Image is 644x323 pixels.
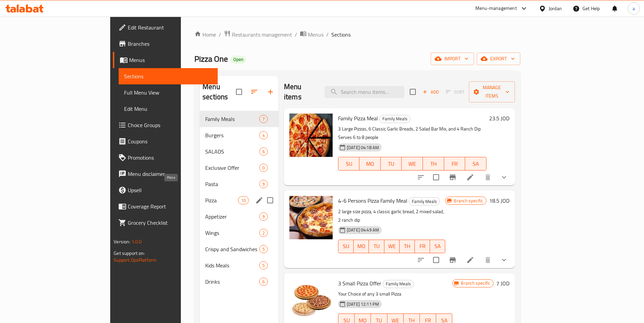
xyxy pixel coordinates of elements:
a: Promotions [113,149,218,166]
li: / [326,31,329,39]
button: MO [359,157,381,170]
p: 3 Large Pizzas, 6 Classic Garlic Breads, 2 Salad Bar Mix, and 4 Ranch Dip Serves 6 to 8 people [338,125,486,142]
button: WE [402,157,423,170]
div: Appetizer9 [200,208,279,225]
span: FR [447,159,463,169]
span: Sections [124,72,212,80]
span: Select to update [429,253,443,267]
span: export [482,55,515,63]
button: WE [384,240,400,253]
button: TU [381,157,402,170]
button: TH [423,157,444,170]
a: Restaurants management [224,30,292,39]
span: 9 [260,214,267,220]
span: 6 [260,148,267,155]
span: Sort sections [246,84,262,100]
button: delete [480,169,496,185]
div: Family Meals [409,197,440,205]
h6: 23.5 JOD [489,114,509,123]
span: Branches [128,40,212,48]
div: Exclusive Offer [205,164,259,172]
div: Kids Meals5 [200,257,279,274]
span: 9 [260,181,267,187]
span: FR [418,241,427,251]
span: Kids Meals [205,261,259,269]
span: Full Menu View [124,88,212,97]
span: TU [372,241,381,251]
span: a [633,5,635,12]
span: Burgers [205,131,259,139]
span: Upsell [128,186,212,194]
span: Family Meals [409,198,439,205]
span: Pasta [205,180,259,188]
span: TH [426,159,442,169]
div: items [259,131,268,139]
button: delete [480,252,496,268]
div: items [259,213,268,221]
p: 2 large size pizza, 4 classic garlic bread, 2 mixed salad, 2 ranch dip [338,207,445,224]
h2: Menu sections [202,82,236,102]
h6: 18.5 JOD [489,196,509,205]
div: Jordan [549,5,562,12]
span: 4 [260,132,267,139]
a: Support.OpsPlatform [114,256,157,264]
img: Family Pizza Meal [289,114,333,157]
span: TU [383,159,399,169]
span: Coverage Report [128,202,212,210]
div: Pasta9 [200,176,279,192]
span: Family Meals [205,115,259,123]
span: MO [356,241,366,251]
span: MO [362,159,378,169]
div: Family Meals [379,115,410,123]
div: Appetizer [205,213,259,221]
span: [DATE] 12:11 PM [344,301,382,307]
span: Pizza [205,196,238,204]
button: show more [496,252,512,268]
h6: 7 JOD [496,279,509,288]
span: Menu disclaimer [128,170,212,178]
div: items [259,278,268,286]
span: 4-6 Persons Pizza Family Meal [338,196,407,206]
a: Upsell [113,182,218,198]
span: Menus [129,56,212,64]
span: 7 [260,116,267,122]
nav: breadcrumb [194,30,520,39]
a: Edit menu item [466,173,474,181]
a: Menus [300,30,324,39]
a: Edit Restaurant [113,19,218,36]
button: export [477,53,520,65]
svg: Show Choices [500,256,508,264]
div: Open [231,56,246,64]
a: Full Menu View [119,84,218,101]
button: sort-choices [413,252,429,268]
span: Branch specific [451,198,486,204]
span: SA [433,241,443,251]
div: Wings2 [200,225,279,241]
input: search [325,86,404,98]
button: import [431,53,474,65]
button: FR [444,157,466,170]
span: import [436,55,469,63]
div: SALADS [205,147,259,156]
span: Menus [308,31,324,39]
span: Select to update [429,170,443,184]
span: Choice Groups [128,121,212,129]
div: Burgers4 [200,127,279,143]
span: Coupons [128,137,212,145]
span: [DATE] 04:18 AM [344,144,382,151]
div: items [259,180,268,188]
button: Branch-specific-item [445,169,461,185]
span: SU [341,241,351,251]
div: items [238,196,249,204]
button: SA [430,240,445,253]
button: Add [420,87,442,97]
div: SALADS6 [200,143,279,160]
div: Crispy and Sandwiches5 [200,241,279,257]
a: Grocery Checklist [113,215,218,231]
span: Drinks [205,278,259,286]
svg: Show Choices [500,173,508,181]
span: Family Meals [380,115,410,123]
div: items [259,261,268,269]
